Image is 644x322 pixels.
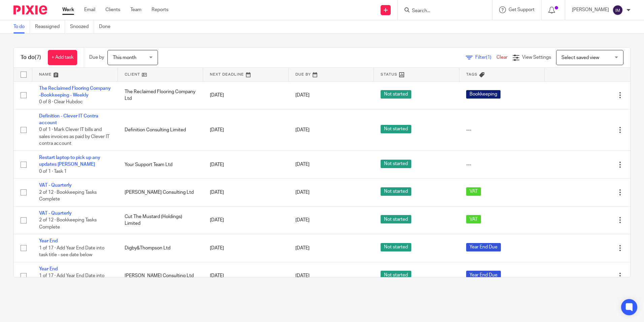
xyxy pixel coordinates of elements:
[295,246,310,250] span: [DATE]
[70,20,94,33] a: Snoozed
[466,243,501,251] span: Year End Due
[35,20,65,33] a: Reassigned
[118,262,203,290] td: [PERSON_NAME] Consulting Ltd
[572,6,609,13] p: [PERSON_NAME]
[475,55,496,60] span: Filter
[130,6,141,13] a: Team
[118,179,203,206] td: [PERSON_NAME] Consulting Ltd
[39,218,97,230] span: 2 of 12 · Bookkeeping Tasks Complete
[113,55,136,60] span: This month
[39,267,58,271] a: Year End
[13,5,47,15] img: Pixie
[203,179,289,206] td: [DATE]
[295,162,310,167] span: [DATE]
[203,262,289,290] td: [DATE]
[48,50,77,65] a: + Add task
[39,155,100,167] a: Restart laptop to pick up any updates [PERSON_NAME]
[39,169,67,174] span: 0 of 1 · Task 1
[381,187,411,196] span: Not started
[39,114,98,125] a: Definition - Clever IT Contra account
[39,183,72,188] a: VAT - Quarterly
[295,93,310,98] span: [DATE]
[99,20,116,33] a: Done
[466,73,478,76] span: Tags
[203,151,289,179] td: [DATE]
[39,100,83,104] span: 0 of 8 · Clear Hubdoc
[39,211,72,216] a: VAT - Quarterly
[118,151,203,179] td: Your Support Team Ltd
[381,243,411,251] span: Not started
[118,234,203,262] td: Digby&Thompson Ltd
[522,55,551,60] span: View Settings
[35,55,41,60] span: (7)
[39,273,104,285] span: 1 of 17 · Add Year End Date into task title - see date below
[381,160,411,168] span: Not started
[203,206,289,234] td: [DATE]
[62,6,74,13] a: Work
[561,55,599,60] span: Select saved view
[118,206,203,234] td: Cut The Mustard (Holdings) Limited
[203,234,289,262] td: [DATE]
[39,190,97,202] span: 2 of 12 · Bookkeeping Tasks Complete
[466,161,538,168] div: ---
[203,109,289,151] td: [DATE]
[295,218,310,222] span: [DATE]
[118,81,203,109] td: The Reclaimed Flooring Company Ltd
[105,6,120,13] a: Clients
[39,246,104,258] span: 1 of 17 · Add Year End Date into task title - see date below
[152,6,168,13] a: Reports
[466,187,481,196] span: VAT
[466,90,501,99] span: Bookkeeping
[118,109,203,151] td: Definition Consulting Limited
[21,54,41,61] h1: To do
[612,5,623,16] img: svg%3E
[295,190,310,195] span: [DATE]
[39,86,111,98] a: The Reclaimed Flooring Company -Bookkeeping - Weekly
[295,128,310,132] span: [DATE]
[509,7,535,12] span: Get Support
[84,6,95,13] a: Email
[381,271,411,279] span: Not started
[381,90,411,99] span: Not started
[203,81,289,109] td: [DATE]
[89,54,104,61] p: Due by
[381,125,411,133] span: Not started
[466,127,538,133] div: ---
[381,215,411,223] span: Not started
[486,55,491,60] span: (1)
[13,20,30,33] a: To do
[39,239,58,243] a: Year End
[39,128,109,146] span: 0 of 1 · Mark Clever IT bills and sales invoices as paid by Clever IT contra account
[466,271,501,279] span: Year End Due
[295,273,310,278] span: [DATE]
[411,8,472,14] input: Search
[496,55,508,60] a: Clear
[466,215,481,223] span: VAT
